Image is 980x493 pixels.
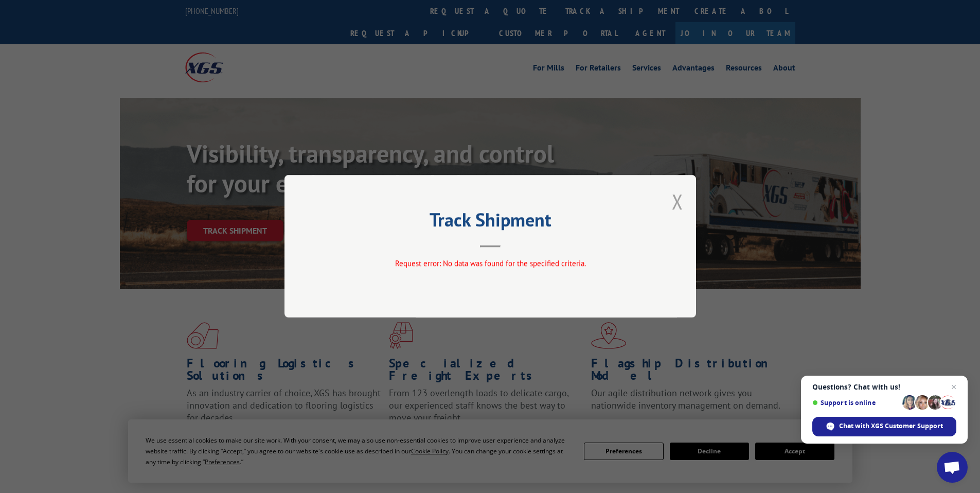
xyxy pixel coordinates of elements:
[937,452,968,483] div: Open chat
[948,381,960,393] span: Close chat
[812,399,899,407] span: Support is online
[395,259,585,269] span: Request error: No data was found for the specified criteria.
[839,421,943,431] span: Chat with XGS Customer Support
[672,188,683,215] button: Close modal
[812,383,956,391] span: Questions? Chat with us!
[812,417,956,436] div: Chat with XGS Customer Support
[336,213,645,232] h2: Track Shipment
